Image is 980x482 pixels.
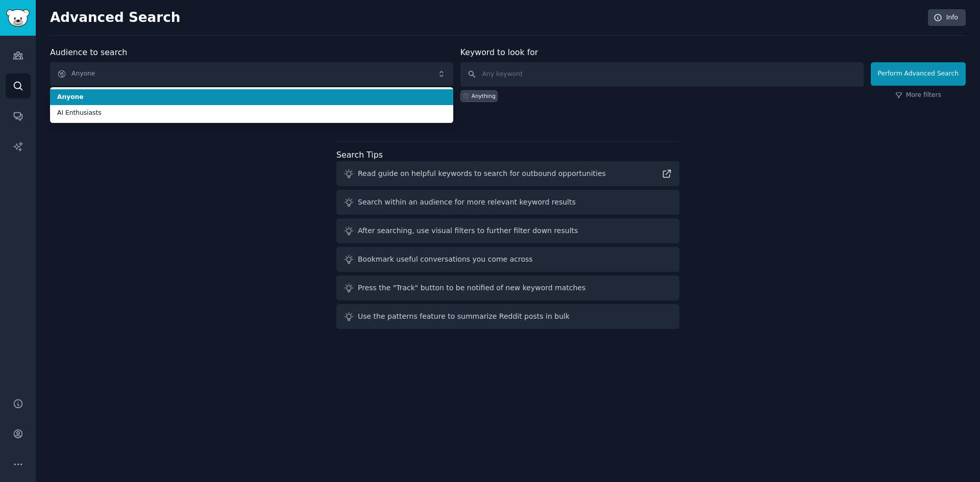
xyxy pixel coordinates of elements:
a: Info [928,9,966,27]
input: Any keyword [460,62,864,87]
label: Audience to search [50,47,127,57]
div: Bookmark useful conversations you come across [358,254,533,265]
button: Anyone [50,62,453,86]
a: More filters [895,91,941,100]
ul: Anyone [50,87,453,123]
div: Use the patterns feature to summarize Reddit posts in bulk [358,311,570,322]
button: Perform Advanced Search [871,62,966,86]
span: AI Enthusiasts [57,109,446,118]
div: Anything [472,92,496,99]
h2: Advanced Search [50,10,922,26]
label: Keyword to look for [460,47,538,57]
div: Search within an audience for more relevant keyword results [358,197,576,208]
img: GummySearch logo [6,9,30,27]
span: Anyone [57,93,446,102]
div: Press the "Track" button to be notified of new keyword matches [358,283,585,293]
div: After searching, use visual filters to further filter down results [358,225,578,236]
label: Search Tips [336,150,383,160]
div: Read guide on helpful keywords to search for outbound opportunities [358,168,606,179]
